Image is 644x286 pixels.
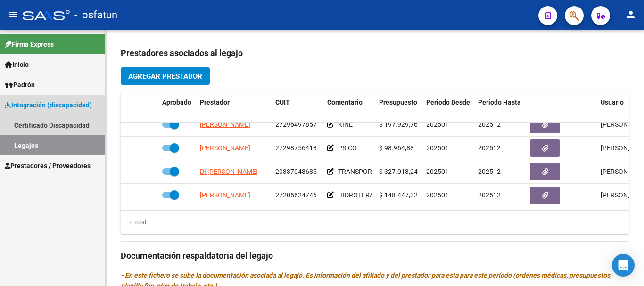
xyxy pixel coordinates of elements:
[379,168,418,175] span: $ 327.013,24
[379,98,417,106] span: Presupuesto
[158,92,196,123] datatable-header-cell: Aprobado
[426,144,449,152] span: 202501
[200,98,230,106] span: Prestador
[379,121,418,128] span: $ 197.929,76
[5,100,92,110] span: Integración (discapacidad)
[478,98,521,106] span: Periodo Hasta
[200,144,250,152] span: [PERSON_NAME]
[474,92,526,123] datatable-header-cell: Periodo Hasta
[422,92,474,123] datatable-header-cell: Periodo Desde
[426,191,449,199] span: 202501
[5,59,29,70] span: Inicio
[379,144,414,152] span: $ 98.964,88
[196,92,272,123] datatable-header-cell: Prestador
[275,144,317,152] span: 27298756418
[128,72,202,81] span: Agregar Prestador
[275,191,317,199] span: 27205624746
[338,191,384,199] span: HIDROTERAPIA
[121,249,629,262] h3: Documentación respaldatoria del legajo
[74,5,117,25] span: - osfatun
[5,161,91,171] span: Prestadores / Proveedores
[200,191,250,199] span: [PERSON_NAME]
[478,191,501,199] span: 202512
[379,191,418,199] span: $ 148.447,32
[478,168,501,175] span: 202512
[338,168,379,175] span: TRANSPORTE
[612,254,635,277] div: Open Intercom Messenger
[8,9,19,20] mat-icon: menu
[327,98,363,106] span: Comentario
[200,121,250,128] span: [PERSON_NAME]
[162,98,191,106] span: Aprobado
[121,47,629,60] h3: Prestadores asociados al legajo
[375,92,422,123] datatable-header-cell: Presupuesto
[478,121,501,128] span: 202512
[323,92,375,123] datatable-header-cell: Comentario
[5,80,35,90] span: Padrón
[275,121,317,128] span: 27296497857
[275,98,290,106] span: CUIT
[625,9,636,20] mat-icon: person
[121,67,210,85] button: Agregar Prestador
[275,168,317,175] span: 20337048685
[272,92,323,123] datatable-header-cell: CUIT
[338,144,357,152] span: PSICO
[426,98,470,106] span: Periodo Desde
[121,217,146,228] div: 4 total
[338,121,353,128] span: KINE
[200,168,258,175] span: DI [PERSON_NAME]
[5,39,54,49] span: Firma Express
[426,168,449,175] span: 202501
[426,121,449,128] span: 202501
[478,144,501,152] span: 202512
[601,98,624,106] span: Usuario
